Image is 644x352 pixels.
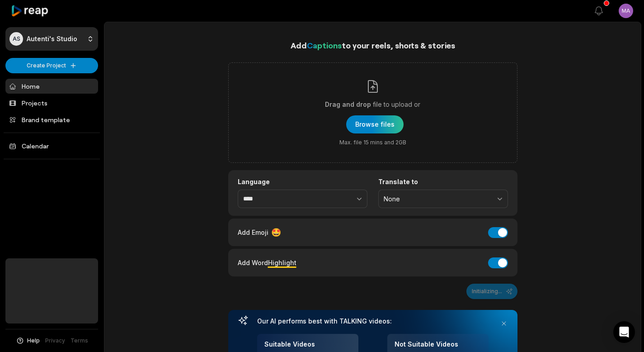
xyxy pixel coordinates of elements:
[378,190,508,209] button: None
[238,178,367,186] label: Language
[71,337,88,345] a: Terms
[613,321,635,343] div: Open Intercom Messenger
[27,35,77,43] p: Autenti's Studio
[268,259,296,266] span: Highlight
[5,138,98,153] a: Calendar
[238,228,268,237] span: Add Emoji
[384,195,490,203] span: None
[346,115,404,133] button: Drag and dropfile to upload orMax. file 15 mins and 2GB
[325,99,371,110] span: Drag and drop
[5,79,98,94] a: Home
[9,32,23,46] div: AS
[27,337,40,345] span: Help
[307,40,342,50] span: Captions
[378,178,508,186] label: Translate to
[5,112,98,127] a: Brand template
[339,139,406,146] span: Max. file 15 mins and 2GB
[238,257,296,269] div: Add Word
[5,58,98,73] button: Create Project
[257,317,489,325] h3: Our AI performs best with TALKING videos:
[373,99,420,110] span: file to upload or
[5,95,98,110] a: Projects
[45,337,65,345] a: Privacy
[16,337,40,345] button: Help
[228,39,517,52] h1: Add to your reels, shorts & stories
[271,226,281,238] span: 🤩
